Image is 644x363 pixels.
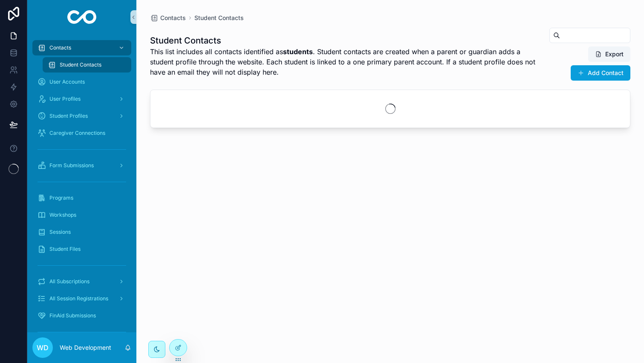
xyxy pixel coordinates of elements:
[37,343,49,353] span: WD
[49,96,81,102] span: User Profiles
[150,35,540,46] h1: Student Contacts
[49,113,88,119] span: Student Profiles
[43,57,131,73] a: Student Contacts
[571,65,630,81] button: Add Contact
[32,125,131,141] a: Caregiver Connections
[283,47,313,56] strong: students
[32,108,131,124] a: Student Profiles
[32,91,131,107] a: User Profiles
[588,46,630,62] button: Export
[150,46,540,77] span: This list includes all contacts identified as . Student contacts are created when a parent or gua...
[49,312,96,319] span: FinAid Submissions
[27,34,136,332] div: scrollable content
[194,14,244,22] a: Student Contacts
[32,274,131,289] a: All Subscriptions
[49,78,85,85] span: User Accounts
[160,14,186,22] span: Contacts
[49,130,105,136] span: Caregiver Connections
[32,291,131,306] a: All Session Registrations
[49,162,94,169] span: Form Submissions
[67,10,97,24] img: App logo
[49,44,71,51] span: Contacts
[32,158,131,173] a: Form Submissions
[32,308,131,323] a: FinAid Submissions
[150,14,186,22] a: Contacts
[32,190,131,206] a: Programs
[60,61,101,68] span: Student Contacts
[49,195,73,201] span: Programs
[49,212,76,218] span: Workshops
[32,224,131,240] a: Sessions
[32,241,131,257] a: Student Files
[49,295,108,302] span: All Session Registrations
[32,74,131,90] a: User Accounts
[49,278,90,285] span: All Subscriptions
[32,40,131,55] a: Contacts
[32,207,131,223] a: Workshops
[49,246,81,253] span: Student Files
[60,343,111,352] p: Web Development
[49,229,71,235] span: Sessions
